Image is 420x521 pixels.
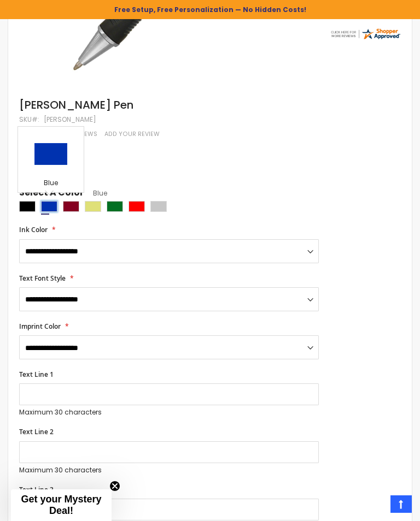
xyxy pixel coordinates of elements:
[19,201,36,212] div: Black
[19,408,319,417] p: Maximum 30 characters
[21,494,101,516] span: Get your Mystery Deal!
[19,370,54,379] span: Text Line 1
[19,115,39,124] strong: SKU
[11,489,112,521] div: Get your Mystery Deal!Close teaser
[129,201,145,212] div: Red
[107,201,123,212] div: Green
[44,115,96,124] div: [PERSON_NAME]
[104,130,160,138] a: Add Your Review
[21,179,81,190] div: Blue
[109,481,120,492] button: Close teaser
[63,201,79,212] div: Burgundy
[19,466,319,475] p: Maximum 30 characters
[41,201,57,212] div: Blue
[150,201,167,212] div: Silver
[390,495,412,513] a: Top
[330,33,401,43] a: 4pens.com certificate URL
[330,27,401,40] img: 4pens.com widget logo
[19,427,54,436] span: Text Line 2
[19,485,54,494] span: Text Line 3
[19,225,48,234] span: Ink Color
[72,130,97,138] span: Reviews
[85,201,101,212] div: Gold
[19,97,133,113] span: [PERSON_NAME] Pen
[19,187,84,202] span: Select A Color
[19,274,66,283] span: Text Font Style
[19,322,61,331] span: Imprint Color
[84,188,107,198] span: Blue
